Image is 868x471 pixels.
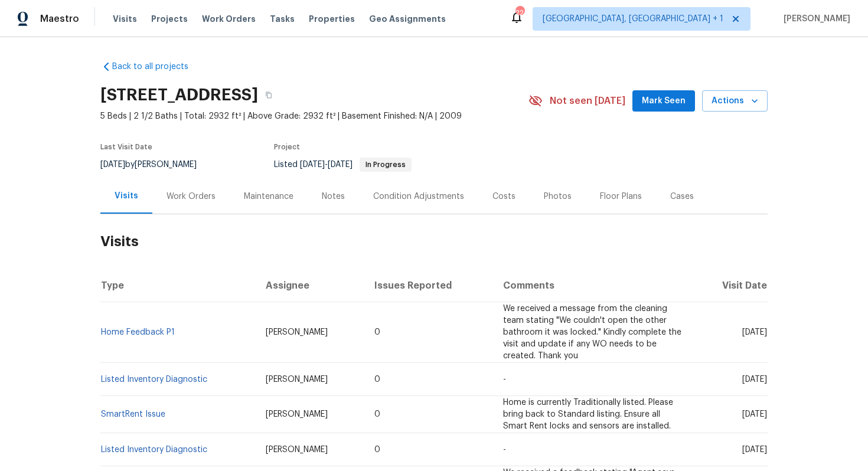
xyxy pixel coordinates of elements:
span: [GEOGRAPHIC_DATA], [GEOGRAPHIC_DATA] + 1 [543,13,723,25]
span: Listed [274,161,412,169]
span: 0 [374,410,380,418]
span: [DATE] [328,161,353,169]
span: [PERSON_NAME] [779,13,850,25]
span: Maestro [40,13,79,25]
span: 0 [374,375,380,384]
span: Visits [113,13,137,25]
a: Listed Inventory Diagnostic [101,446,207,454]
span: - [300,161,353,169]
span: [PERSON_NAME] [266,375,328,384]
span: In Progress [361,161,410,168]
span: - [503,375,506,384]
button: Copy Address [258,84,279,106]
div: by [PERSON_NAME] [100,158,211,172]
h2: Visits [100,214,768,269]
span: Last Visit Date [100,143,152,151]
span: Actions [712,94,758,109]
span: [DATE] [742,446,767,454]
th: Issues Reported [365,269,494,302]
span: [DATE] [742,328,767,336]
a: Listed Inventory Diagnostic [101,375,207,384]
div: Visits [115,190,138,202]
div: Floor Plans [600,191,642,202]
div: Condition Adjustments [373,191,464,202]
a: SmartRent Issue [101,410,165,418]
span: [DATE] [100,161,125,169]
h2: [STREET_ADDRESS] [100,89,258,101]
span: We received a message from the cleaning team stating "We couldn't open the other bathroom it was ... [503,305,681,360]
th: Assignee [256,269,365,302]
button: Actions [702,90,768,112]
span: Work Orders [202,13,256,25]
span: Not seen [DATE] [550,95,625,107]
span: 5 Beds | 2 1/2 Baths | Total: 2932 ft² | Above Grade: 2932 ft² | Basement Finished: N/A | 2009 [100,110,528,122]
div: Work Orders [167,191,216,202]
span: [PERSON_NAME] [266,410,328,418]
span: [DATE] [742,375,767,384]
div: 22 [515,7,524,19]
span: Project [274,143,300,151]
th: Visit Date [694,269,768,302]
span: [PERSON_NAME] [266,328,328,336]
a: Back to all projects [100,61,214,73]
div: Costs [492,191,515,202]
button: Mark Seen [632,90,695,112]
span: Geo Assignments [369,13,446,25]
span: Home is currently Traditionally listed. Please bring back to Standard listing. Ensure all Smart R... [503,398,673,430]
span: Projects [151,13,188,25]
span: [PERSON_NAME] [266,446,328,454]
span: 0 [374,328,380,336]
div: Photos [544,191,572,202]
span: [DATE] [742,410,767,418]
span: - [503,446,506,454]
span: Properties [309,13,355,25]
div: Maintenance [244,191,293,202]
th: Comments [494,269,694,302]
div: Notes [322,191,345,202]
a: Home Feedback P1 [101,328,175,336]
div: Cases [670,191,694,202]
th: Type [100,269,256,302]
span: Tasks [270,15,295,23]
span: [DATE] [300,161,325,169]
span: Mark Seen [642,94,686,109]
span: 0 [374,446,380,454]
